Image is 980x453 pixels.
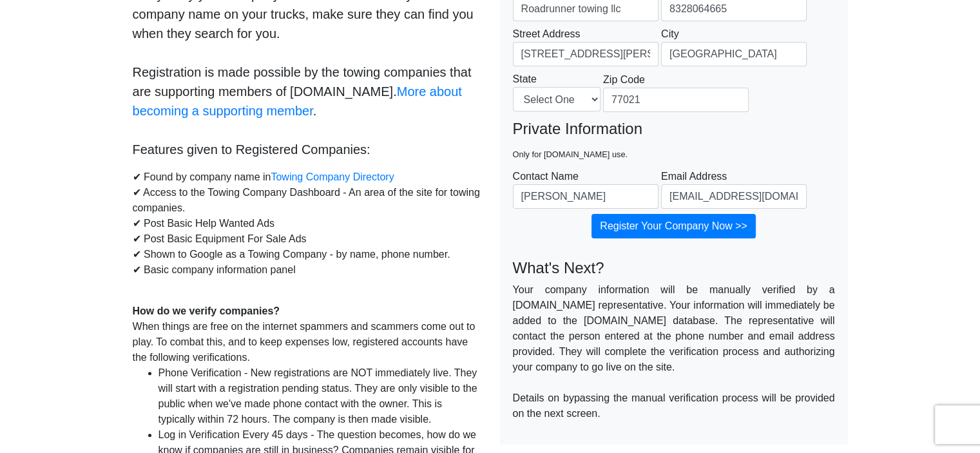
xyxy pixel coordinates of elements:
[513,87,600,111] select: State
[133,84,462,118] a: More about becoming a supporting member
[513,149,628,159] small: Only for [DOMAIN_NAME] use.
[271,171,394,182] a: Towing Company Directory
[513,72,600,111] label: State
[133,305,280,316] strong: How do we verify companies?
[661,184,807,209] input: Email Address
[513,26,658,66] label: Street Address
[513,184,658,209] input: Contact Name
[503,238,845,432] div: Your company information will be manually verified by a [DOMAIN_NAME] representative. Your inform...
[603,72,749,112] label: Zip Code
[661,169,807,209] label: Email Address
[513,169,658,209] label: Contact Name
[661,42,807,66] input: City
[159,365,481,427] li: Phone Verification - New registrations are NOT immediately live. They will start with a registrat...
[591,214,756,238] input: Register Your Company Now >>
[603,88,749,112] input: Zip Code
[661,26,807,66] label: City
[513,117,835,164] legend: Private Information
[513,259,835,278] h4: What's Next?
[513,42,658,66] input: Street Address
[133,142,370,157] strong: Features given to Registered Companies:
[133,169,481,293] p: ✔ Found by company name in ✔ Access to the Towing Company Dashboard - An area of the site for tow...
